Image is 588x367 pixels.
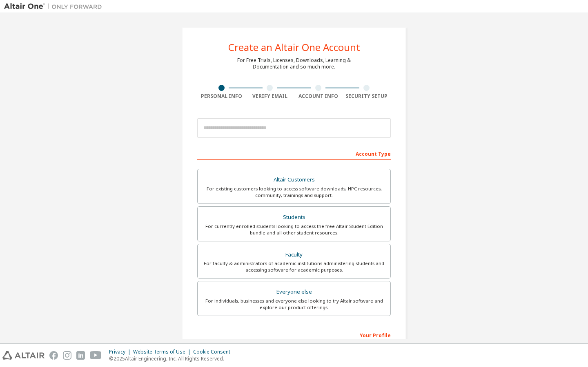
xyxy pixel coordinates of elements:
img: altair_logo.svg [2,351,45,360]
div: Faculty [203,249,385,261]
img: Altair One [4,2,106,11]
div: For existing customers looking to access software downloads, HPC resources, community, trainings ... [203,186,385,199]
div: Account Type [197,147,391,160]
div: Your Profile [197,328,391,341]
img: linkedin.svg [76,351,85,360]
div: Everyone else [203,286,385,298]
div: For faculty & administrators of academic institutions administering students and accessing softwa... [203,260,385,273]
div: Create an Altair One Account [228,42,360,52]
img: youtube.svg [90,351,102,360]
div: Cookie Consent [193,349,235,355]
div: Website Terms of Use [133,349,193,355]
div: For Free Trials, Licenses, Downloads, Learning & Documentation and so much more. [237,57,351,70]
p: © 2025 Altair Engineering, Inc. All Rights Reserved. [109,355,235,362]
div: Privacy [109,349,133,355]
img: instagram.svg [63,351,71,360]
div: For individuals, businesses and everyone else looking to try Altair software and explore our prod... [203,298,385,311]
div: Verify Email [246,93,294,99]
div: Account Info [294,93,343,99]
div: Altair Customers [203,174,385,186]
img: facebook.svg [49,351,58,360]
div: Students [203,212,385,223]
div: Security Setup [343,93,391,99]
div: For currently enrolled students looking to access the free Altair Student Edition bundle and all ... [203,223,385,236]
div: Personal Info [197,93,246,99]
